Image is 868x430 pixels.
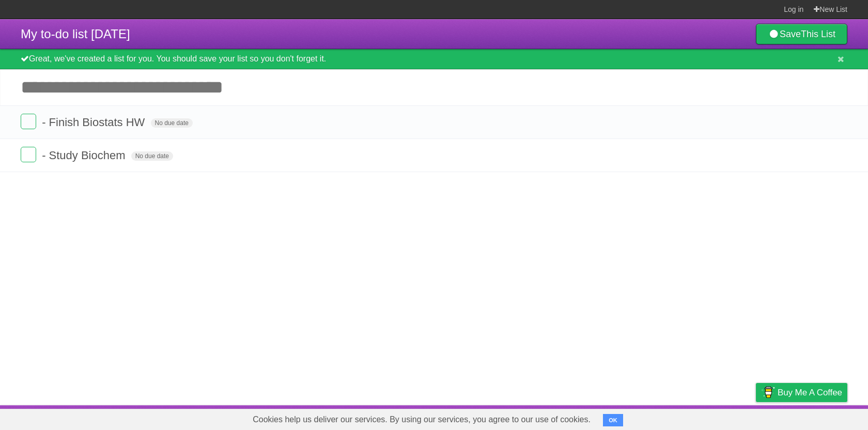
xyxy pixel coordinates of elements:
img: Buy me a coffee [761,383,775,401]
span: No due date [151,118,193,128]
span: Cookies help us deliver our services. By using our services, you agree to our use of cookies. [242,409,601,430]
span: - Study Biochem [42,149,128,162]
a: About [618,408,640,427]
span: Buy me a coffee [778,383,842,402]
span: - Finish Biostats HW [42,116,147,129]
a: SaveThis List [756,24,847,44]
span: No due date [131,151,173,161]
label: Done [21,114,36,129]
a: Developers [653,408,694,427]
span: My to-do list [DATE] [21,27,130,41]
label: Done [21,147,36,162]
a: Suggest a feature [782,408,847,427]
a: Privacy [742,408,769,427]
a: Buy me a coffee [756,383,847,402]
a: Terms [707,408,730,427]
button: OK [603,414,623,426]
b: This List [801,29,835,39]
